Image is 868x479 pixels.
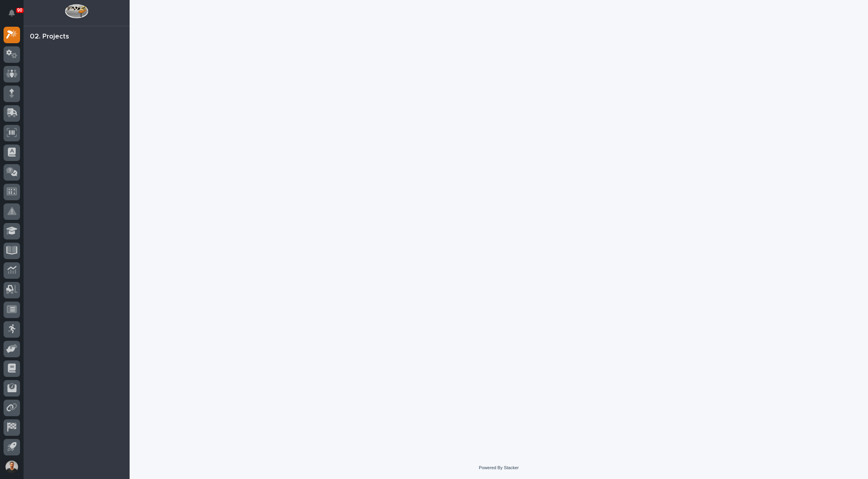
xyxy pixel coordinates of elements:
a: Powered By Stacker [479,465,518,470]
button: users-avatar [4,459,20,475]
div: Notifications90 [10,9,20,22]
p: 90 [17,7,22,13]
div: 02. Projects [30,33,69,41]
button: Notifications [4,5,20,21]
img: Workspace Logo [65,4,88,18]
